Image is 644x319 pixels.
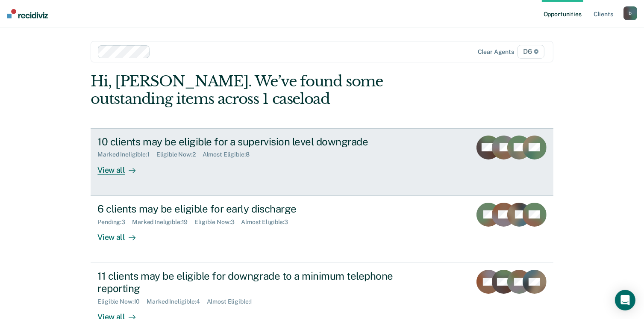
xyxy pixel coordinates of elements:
[7,9,48,18] img: Recidiviz
[615,290,635,310] div: Open Intercom Messenger
[97,270,397,295] div: 11 clients may be eligible for downgrade to a minimum telephone reporting
[97,158,145,175] div: View all
[97,151,156,158] div: Marked Ineligible : 1
[203,151,256,158] div: Almost Eligible : 8
[478,48,514,56] div: Clear agents
[194,219,241,226] div: Eligible Now : 3
[207,298,259,305] div: Almost Eligible : 1
[241,219,295,226] div: Almost Eligible : 3
[147,298,206,305] div: Marked Ineligible : 4
[156,151,203,158] div: Eligible Now : 2
[97,225,145,242] div: View all
[97,136,397,148] div: 10 clients may be eligible for a supervision level downgrade
[91,196,553,263] a: 6 clients may be eligible for early dischargePending:3Marked Ineligible:19Eligible Now:3Almost El...
[97,219,132,226] div: Pending : 3
[97,298,147,305] div: Eligible Now : 10
[518,45,544,59] span: D6
[91,128,553,196] a: 10 clients may be eligible for a supervision level downgradeMarked Ineligible:1Eligible Now:2Almo...
[132,219,194,226] div: Marked Ineligible : 19
[97,203,397,215] div: 6 clients may be eligible for early discharge
[623,6,637,20] button: D
[91,73,461,108] div: Hi, [PERSON_NAME]. We’ve found some outstanding items across 1 caseload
